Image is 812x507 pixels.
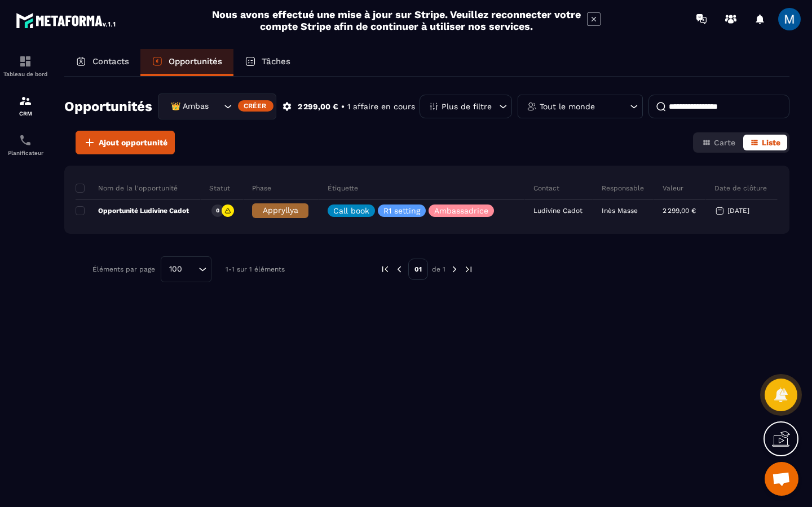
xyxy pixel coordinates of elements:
[238,100,273,112] div: Créer
[252,184,271,193] p: Phase
[762,138,780,147] span: Liste
[442,103,492,110] p: Plus de filtre
[169,56,222,66] p: Opportunités
[449,264,460,274] img: next
[209,184,230,193] p: Statut
[16,10,117,30] img: logo
[602,184,644,193] p: Responsable
[158,94,276,119] div: Search for option
[408,259,428,280] p: 01
[19,134,32,147] img: scheduler
[3,150,48,156] p: Planificateur
[464,264,474,274] img: next
[743,135,787,150] button: Liste
[226,265,285,273] p: 1-1 sur 1 éléments
[233,49,302,76] a: Tâches
[216,207,219,215] p: 0
[76,206,189,215] p: Opportunité Ludivine Cadot
[3,86,48,125] a: formationformationCRM
[76,131,175,154] button: Ajout opportunité
[3,71,48,77] p: Tableau de bord
[76,184,178,193] p: Nom de la l'opportunité
[383,207,420,215] p: R1 setting
[3,110,48,117] p: CRM
[64,95,152,118] h2: Opportunités
[165,263,186,275] span: 100
[347,101,415,112] p: 1 affaire en cours
[432,265,445,274] p: de 1
[602,207,638,215] p: Inès Masse
[19,55,32,68] img: formation
[765,462,798,496] a: Ouvrir le chat
[3,46,48,86] a: formationformationTableau de bord
[695,135,742,150] button: Carte
[262,56,290,66] p: Tâches
[19,94,32,108] img: formation
[210,100,221,113] input: Search for option
[263,206,298,215] span: Appryllya
[140,49,233,76] a: Opportunités
[186,263,196,275] input: Search for option
[3,125,48,164] a: schedulerschedulerPlanificateur
[341,101,345,112] p: •
[168,100,210,113] span: 👑 Ambassadrices
[714,184,767,193] p: Date de clôture
[333,207,369,215] p: Call book
[92,265,155,273] p: Éléments par page
[663,207,696,215] p: 2 299,00 €
[434,207,488,215] p: Ambassadrice
[533,184,559,193] p: Contact
[663,184,683,193] p: Valeur
[298,101,338,112] p: 2 299,00 €
[714,138,735,147] span: Carte
[211,8,581,32] h2: Nous avons effectué une mise à jour sur Stripe. Veuillez reconnecter votre compte Stripe afin de ...
[540,103,595,110] p: Tout le monde
[99,137,167,148] span: Ajout opportunité
[394,264,404,274] img: prev
[161,256,211,282] div: Search for option
[727,207,749,215] p: [DATE]
[380,264,390,274] img: prev
[92,56,129,66] p: Contacts
[64,49,140,76] a: Contacts
[328,184,358,193] p: Étiquette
